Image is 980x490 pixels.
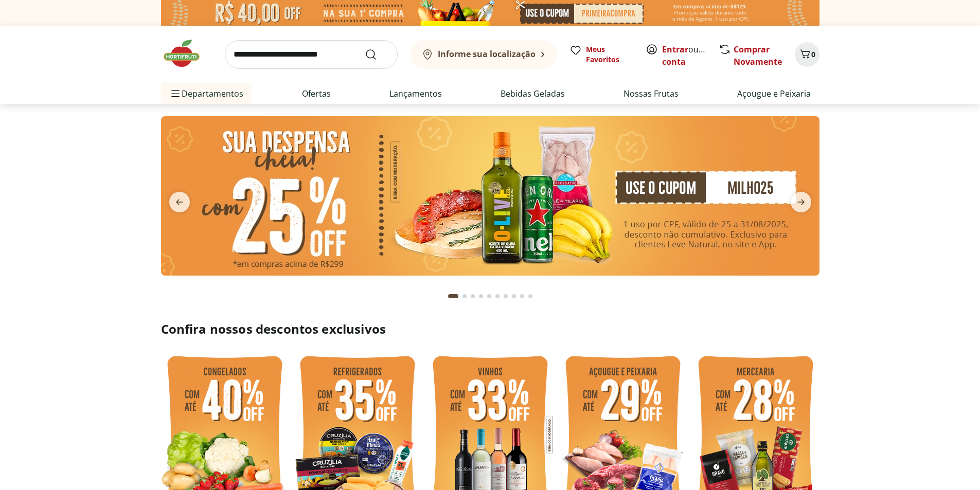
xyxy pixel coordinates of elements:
[662,43,708,68] span: ou
[477,284,485,308] button: Go to page 4 from fs-carousel
[795,42,819,67] button: Carrinho
[502,284,510,308] button: Go to page 7 from fs-carousel
[569,44,633,65] a: Meus Favoritos
[161,116,819,276] img: cupom
[734,44,782,67] a: Comprar Novamente
[501,87,565,100] a: Bebidas Geladas
[365,48,389,61] button: Submit Search
[662,44,719,67] a: Criar conta
[586,44,633,65] span: Meus Favoritos
[510,284,518,308] button: Go to page 8 from fs-carousel
[410,40,557,69] button: Informe sua localização
[737,87,811,100] a: Açougue e Peixaria
[438,48,536,60] b: Informe sua localização
[446,284,460,308] button: Current page from fs-carousel
[518,284,526,308] button: Go to page 9 from fs-carousel
[460,284,469,308] button: Go to page 2 from fs-carousel
[623,87,679,100] a: Nossas Frutas
[169,81,243,106] span: Departamentos
[225,40,398,69] input: search
[526,284,534,308] button: Go to page 10 from fs-carousel
[169,81,182,106] button: Menu
[161,192,198,212] button: previous
[782,192,819,212] button: next
[161,321,819,337] h2: Confira nossos descontos exclusivos
[493,284,502,308] button: Go to page 6 from fs-carousel
[485,284,493,308] button: Go to page 5 from fs-carousel
[469,284,477,308] button: Go to page 3 from fs-carousel
[662,44,688,55] a: Entrar
[302,87,331,100] a: Ofertas
[161,38,212,69] img: Hortifruti
[811,49,815,59] span: 0
[389,87,442,100] a: Lançamentos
